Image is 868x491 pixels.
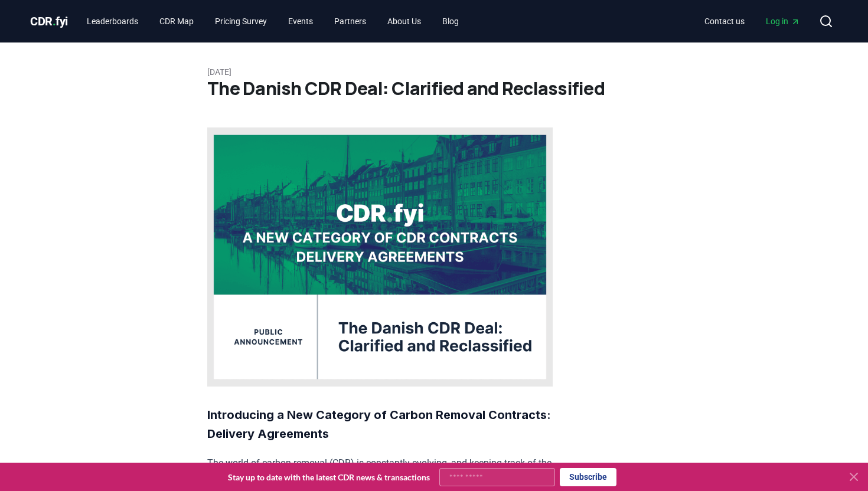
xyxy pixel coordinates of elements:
span: Log in [766,15,800,27]
a: Pricing Survey [205,11,276,32]
a: Partners [325,11,376,32]
a: Leaderboards [77,11,148,32]
a: CDR Map [150,11,203,32]
a: Contact us [695,11,754,32]
nav: Main [77,11,468,32]
a: CDR.fyi [30,13,68,30]
span: . [53,14,56,28]
a: Blog [433,11,468,32]
h1: The Danish CDR Deal: Clarified and Reclassified [207,78,661,99]
a: About Us [378,11,430,32]
a: Log in [756,11,810,32]
strong: Introducing a New Category of Carbon Removal Contracts: Delivery Agreements [207,408,551,441]
nav: Main [695,11,810,32]
a: Events [279,11,322,32]
p: [DATE] [207,66,661,78]
span: CDR fyi [30,14,68,28]
img: blog post image [207,127,553,387]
